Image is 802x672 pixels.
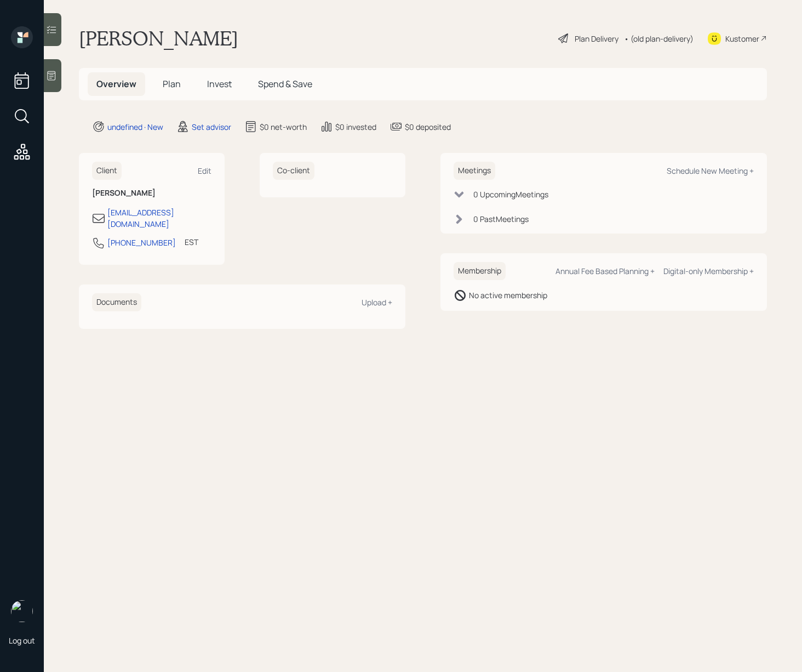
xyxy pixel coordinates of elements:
div: Annual Fee Based Planning + [555,266,655,276]
div: $0 deposited [405,121,451,133]
span: Overview [96,78,136,90]
div: [PHONE_NUMBER] [107,237,176,248]
div: 0 Past Meeting s [473,213,529,225]
h6: Documents [92,293,141,311]
div: undefined · New [107,121,163,133]
span: Plan [163,78,181,90]
span: Invest [207,78,232,90]
div: No active membership [469,289,547,301]
div: $0 invested [335,121,376,133]
div: Set advisor [192,121,231,133]
h6: Membership [454,262,506,280]
span: Spend & Save [258,78,312,90]
h6: Co-client [273,162,314,180]
h6: Client [92,162,122,180]
h6: [PERSON_NAME] [92,189,211,198]
div: $0 net-worth [260,121,307,133]
h6: Meetings [454,162,495,180]
div: Upload + [362,297,392,307]
div: Kustomer [725,33,759,44]
div: Digital-only Membership + [663,266,754,276]
div: Plan Delivery [575,33,618,44]
div: Edit [198,166,211,176]
img: retirable_logo.png [11,600,33,622]
div: • (old plan-delivery) [624,33,694,44]
div: EST [185,236,198,248]
div: Log out [9,635,35,646]
div: [EMAIL_ADDRESS][DOMAIN_NAME] [107,207,211,230]
h1: [PERSON_NAME] [79,26,238,50]
div: Schedule New Meeting + [667,166,754,176]
div: 0 Upcoming Meeting s [473,189,548,200]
